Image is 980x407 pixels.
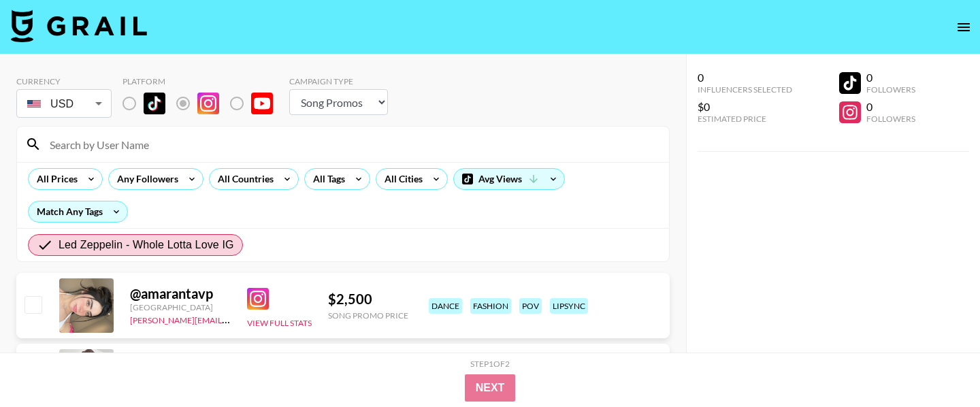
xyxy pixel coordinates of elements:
img: YouTube [251,93,273,114]
a: [PERSON_NAME][EMAIL_ADDRESS][DOMAIN_NAME] [130,312,331,325]
div: pov [519,298,542,314]
div: All Prices [29,169,80,189]
div: All Countries [210,169,276,189]
img: Instagram [197,93,219,114]
div: All Cities [376,169,425,189]
div: Estimated Price [698,114,792,124]
div: [GEOGRAPHIC_DATA] [130,302,231,312]
div: Step 1 of 2 [470,359,510,369]
div: lipsync [550,298,588,314]
div: Currency [16,76,112,86]
div: Influencers Selected [698,84,792,95]
div: Campaign Type [289,76,388,86]
div: 0 [866,71,915,84]
iframe: Drift Widget Chat Controller [912,339,964,391]
img: Instagram [247,288,269,310]
div: Song Promo Price [328,310,408,321]
button: open drawer [950,14,977,41]
div: Followers [866,114,915,124]
span: Led Zeppelin - Whole Lotta Love IG [59,237,234,253]
div: Avg Views [454,169,564,189]
button: Next [465,374,516,402]
img: TikTok [144,93,165,114]
div: $0 [698,100,792,114]
div: All Tags [305,169,348,189]
div: List locked to Instagram. [122,89,284,118]
div: dance [429,298,462,314]
div: Platform [122,76,284,86]
div: $ 2,500 [328,291,408,308]
div: Followers [866,84,915,95]
div: fashion [470,298,511,314]
div: 0 [698,71,792,84]
div: Any Followers [109,169,181,189]
div: 0 [866,100,915,114]
div: Match Any Tags [29,201,127,222]
img: Grail Talent [11,10,147,42]
div: USD [19,92,109,116]
input: Search by User Name [42,133,661,155]
div: @ amarantavp [130,285,231,302]
button: View Full Stats [247,318,312,328]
